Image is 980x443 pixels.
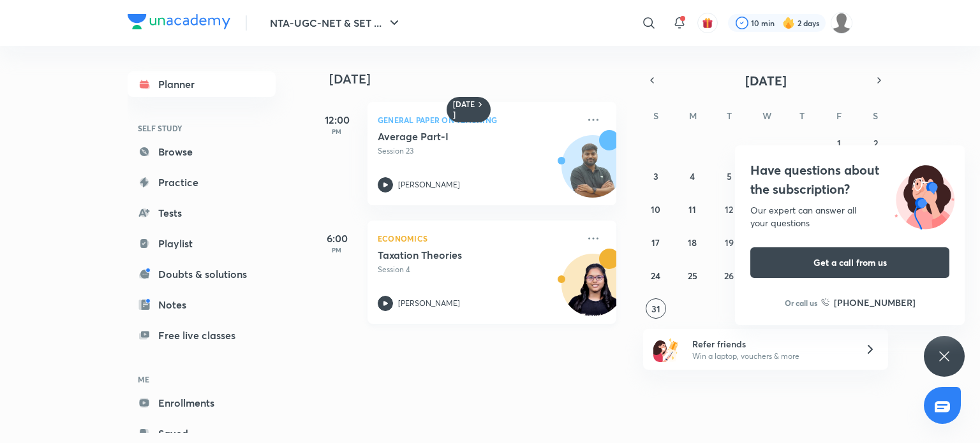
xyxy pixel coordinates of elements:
button: August 10, 2025 [646,199,666,219]
button: August 11, 2025 [682,199,702,219]
h4: [DATE] [329,71,629,87]
img: Vinayak Rana [831,12,852,34]
img: avatar [702,17,713,29]
abbr: August 17, 2025 [651,236,660,249]
a: Tests [128,200,276,226]
h6: ME [128,368,276,390]
p: General Paper on Teaching [378,112,578,127]
h6: [DATE] [453,99,475,120]
p: PM [311,127,362,135]
p: Session 23 [378,145,578,157]
img: Avatar [562,261,623,322]
abbr: August 24, 2025 [651,270,660,282]
abbr: August 1, 2025 [837,137,841,149]
button: avatar [697,13,718,33]
button: August 19, 2025 [719,232,739,252]
abbr: Sunday [653,110,658,122]
a: Enrollments [128,390,276,416]
abbr: August 18, 2025 [688,236,697,249]
p: [PERSON_NAME] [398,179,460,191]
button: August 4, 2025 [682,166,702,186]
p: Win a laptop, vouchers & more [692,351,849,362]
button: Get a call from us [750,247,949,278]
p: Session 4 [378,264,578,275]
abbr: August 2, 2025 [873,137,878,149]
abbr: August 25, 2025 [688,270,697,282]
abbr: Saturday [873,110,878,122]
abbr: August 4, 2025 [690,170,695,182]
a: Planner [128,71,276,97]
button: August 1, 2025 [829,133,849,153]
abbr: August 11, 2025 [688,203,696,215]
a: Browse [128,139,276,164]
img: streak [782,17,795,29]
h6: SELF STUDY [128,117,276,139]
h5: 6:00 [311,231,362,246]
a: [PHONE_NUMBER] [821,296,916,309]
a: Doubts & solutions [128,261,276,287]
img: referral [653,337,679,362]
abbr: Wednesday [762,110,771,122]
button: August 25, 2025 [682,265,702,286]
h5: Taxation Theories [378,249,537,261]
h4: Have questions about the subscription? [750,161,949,199]
h5: 12:00 [311,112,362,127]
abbr: August 10, 2025 [651,203,660,215]
p: PM [311,246,362,254]
p: Economics [378,231,578,246]
button: August 3, 2025 [646,166,666,186]
button: August 24, 2025 [646,265,666,286]
abbr: August 12, 2025 [725,203,733,215]
img: ttu_illustration_new.svg [884,161,965,229]
button: NTA-UGC-NET & SET ... [262,10,410,36]
a: Free live classes [128,323,276,348]
h6: [PHONE_NUMBER] [834,296,916,309]
abbr: Monday [689,110,697,122]
div: Our expert can answer all your questions [750,204,949,229]
img: Avatar [562,142,623,203]
button: August 31, 2025 [646,298,666,319]
button: August 26, 2025 [719,265,739,286]
button: August 12, 2025 [719,199,739,219]
h5: Average Part-I [378,130,537,143]
button: August 18, 2025 [682,232,702,252]
span: [DATE] [745,72,787,89]
a: Company Logo [128,14,230,33]
abbr: August 5, 2025 [727,170,732,182]
img: Company Logo [128,14,230,29]
button: August 2, 2025 [865,133,886,153]
img: check rounded [736,17,748,29]
abbr: August 31, 2025 [651,303,660,315]
button: August 17, 2025 [646,232,666,252]
h6: Refer friends [692,337,849,351]
p: Or call us [785,297,817,309]
abbr: Friday [836,110,842,122]
abbr: Thursday [799,110,805,122]
abbr: August 26, 2025 [724,270,734,282]
button: [DATE] [661,71,870,89]
a: Practice [128,170,276,195]
abbr: August 3, 2025 [653,170,658,182]
a: Notes [128,292,276,317]
abbr: August 19, 2025 [725,236,734,249]
button: August 5, 2025 [719,166,739,186]
p: [PERSON_NAME] [398,298,460,309]
a: Playlist [128,231,276,256]
abbr: Tuesday [727,110,732,122]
